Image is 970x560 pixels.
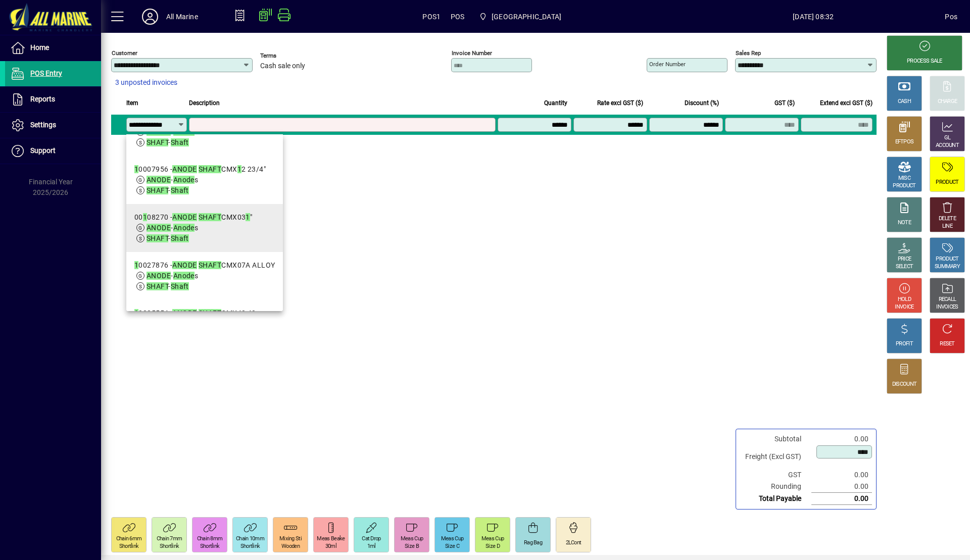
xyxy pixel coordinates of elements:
[260,62,305,70] span: Cash sale only
[936,179,958,186] div: PRODUCT
[892,381,916,388] div: DISCOUNT
[147,234,189,242] span: -
[945,9,957,25] div: Pos
[774,97,795,109] span: GST ($)
[30,95,55,103] span: Reports
[597,97,643,109] span: Rate excl GST ($)
[736,49,761,57] mat-label: Sales rep
[237,165,241,173] em: 1
[200,543,220,550] div: Shortlink
[740,493,811,505] td: Total Payable
[111,74,181,92] button: 3 unposted invoices
[147,128,171,136] em: ANODE
[236,535,264,543] div: Chain 10mm
[30,69,62,77] span: POS Entry
[405,543,419,550] div: Size B
[126,156,283,204] mat-option: 10007956 - ANODE SHAFT CMX12 23/4"
[895,138,914,146] div: EFTPOS
[147,128,198,136] span: - s
[544,97,567,109] span: Quantity
[898,219,911,227] div: NOTE
[147,234,168,242] em: SHAFT
[172,165,197,173] em: ANODE
[260,53,321,59] span: Terms
[189,97,220,109] span: Description
[157,535,182,543] div: Chain 7mm
[199,309,221,317] em: SHAFT
[147,138,189,146] span: -
[936,142,959,149] div: ACCOUNT
[199,165,221,173] em: SHAFT
[30,146,56,155] span: Support
[936,256,958,263] div: PRODUCT
[134,261,138,269] em: 1
[5,138,101,164] a: Support
[325,543,336,550] div: 30ml
[362,535,380,543] div: Cat Drop
[279,535,302,543] div: Mixing Sti
[939,215,956,223] div: DELETE
[147,186,168,194] em: SHAFT
[740,433,811,445] td: Subtotal
[30,43,49,52] span: Home
[147,138,168,146] em: SHAFT
[5,35,101,61] a: Home
[197,535,223,543] div: Chain 8mm
[172,309,197,317] em: ANODE
[115,77,177,88] span: 3 unposted invoices
[147,224,198,232] span: - s
[173,128,195,136] em: Anode
[199,261,221,269] em: SHAFT
[740,481,811,493] td: Rounding
[811,469,872,481] td: 0.00
[445,543,459,550] div: Size C
[134,260,275,271] div: 0027876 - CMX07A ALLOY
[898,175,910,182] div: MISC
[907,58,942,65] div: PROCESS SALE
[166,9,198,25] div: All Marine
[896,263,913,271] div: SELECT
[811,433,872,445] td: 0.00
[898,296,911,303] div: HOLD
[682,9,945,25] span: [DATE] 08:32
[119,543,139,550] div: Shortlink
[401,535,423,543] div: Meas Cup
[147,272,198,280] span: - s
[240,543,260,550] div: Shortlink
[740,469,811,481] td: GST
[475,8,565,26] span: Port Road
[171,282,189,290] em: Shaft
[811,493,872,505] td: 0.00
[126,204,283,252] mat-option: 00108270 - ANODE SHAFT CMX03 1"
[172,213,197,221] em: ANODE
[173,224,195,232] em: Anode
[898,98,911,106] div: CASH
[524,539,542,547] div: Rag Bag
[5,113,101,138] a: Settings
[147,282,189,290] span: -
[134,164,266,175] div: 0007956 - CMX 2 23/4"
[246,213,250,221] em: 1
[147,282,168,290] em: SHAFT
[942,223,952,230] div: LINE
[5,87,101,112] a: Reports
[143,213,147,221] em: 1
[422,9,441,25] span: POS1
[898,256,911,263] div: PRICE
[939,296,956,303] div: RECALL
[452,49,492,57] mat-label: Invoice number
[811,481,872,493] td: 0.00
[492,9,561,25] span: [GEOGRAPHIC_DATA]
[451,9,465,25] span: POS
[486,543,500,550] div: Size D
[367,543,376,550] div: 1ml
[173,272,195,280] em: Anode
[566,539,581,547] div: 2LCont
[147,272,171,280] em: ANODE
[134,212,252,223] div: 00 08270 - CMX03 "
[649,61,686,68] mat-label: Order number
[134,8,166,26] button: Profile
[893,182,915,190] div: PRODUCT
[126,252,283,300] mat-option: 10027876 - ANODE SHAFT CMX07A ALLOY
[172,261,197,269] em: ANODE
